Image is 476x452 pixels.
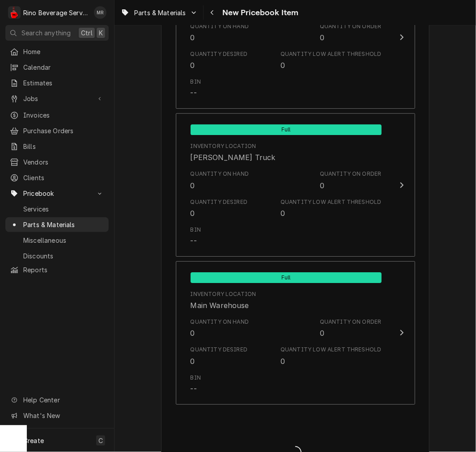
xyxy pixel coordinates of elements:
span: Purchase Orders [23,126,104,135]
div: 0 [280,356,285,367]
div: Bin [191,78,201,86]
div: Quantity on Order [320,170,382,178]
span: K [99,28,103,38]
span: Calendar [23,63,104,72]
a: Go to Help Center [5,393,109,407]
span: Clients [23,173,104,182]
span: Parts & Materials [23,220,104,229]
button: Update Inventory Level [176,113,415,257]
div: Main Warehouse [191,300,249,311]
div: [PERSON_NAME] Truck [191,152,276,163]
span: Full [191,124,382,135]
span: Home [23,47,104,56]
div: Quantity on Order [320,22,382,30]
div: Bin [191,374,201,382]
div: Quantity on Hand [191,170,249,178]
div: 0 [280,208,285,219]
div: 0 [191,208,195,219]
a: Clients [5,170,109,185]
div: 0 [191,60,195,71]
span: Full [191,272,382,283]
div: -- [191,88,197,98]
span: Reports [23,265,104,275]
a: Discounts [5,249,109,263]
span: Vendors [23,157,104,167]
div: 0 [320,328,324,338]
div: Melissa Rinehart's Avatar [94,6,106,19]
span: Miscellaneous [23,236,104,245]
div: Quantity Low Alert Threshold [280,50,381,58]
span: Search anything [21,28,71,38]
span: What's New [23,411,103,420]
div: Full [191,271,382,283]
div: Quantity Desired [191,346,248,354]
div: Quantity on Hand [191,318,249,326]
a: Reports [5,262,109,277]
span: C [98,436,103,445]
button: Navigate back [205,5,220,20]
a: Home [5,44,109,59]
div: 0 [191,356,195,367]
a: Go to What's New [5,408,109,423]
span: Bills [23,142,104,151]
div: Location [191,142,276,163]
div: Quantity Low Alert Threshold [280,346,381,354]
div: Bin [191,78,201,98]
div: Quantity on Hand [191,318,249,338]
a: Miscellaneous [5,233,109,248]
div: -- [191,384,197,394]
div: 0 [280,60,285,71]
a: Services [5,202,109,216]
div: Quantity Desired [191,50,248,58]
div: Quantity on Order [320,318,382,338]
div: Quantity on Hand [191,22,249,30]
a: Invoices [5,108,109,123]
a: Go to Pricebook [5,186,109,201]
span: Services [23,204,104,214]
a: Purchase Orders [5,123,109,138]
div: Quantity Desired [191,198,248,219]
a: Calendar [5,60,109,75]
div: Location [191,290,256,311]
div: 0 [191,32,195,43]
div: Quantity Desired [191,198,248,206]
div: Quantity on Order [320,22,382,43]
div: 0 [320,180,324,191]
div: 0 [320,32,324,43]
div: R [8,6,21,19]
span: Ctrl [81,28,93,38]
button: Search anythingCtrlK [5,25,109,41]
div: Inventory Location [191,142,256,150]
span: Estimates [23,78,104,88]
div: Quantity Desired [191,50,248,71]
span: Invoices [23,110,104,120]
div: Quantity on Order [320,170,382,190]
div: 0 [191,180,195,191]
div: -- [191,236,197,246]
a: Go to Parts & Materials [117,5,201,20]
div: Quantity on Hand [191,22,249,43]
div: Quantity Desired [191,346,248,366]
span: Pricebook [23,189,91,198]
div: Bin [191,226,201,234]
div: Bin [191,226,201,246]
div: Rino Beverage Service's Avatar [8,6,21,19]
span: Parts & Materials [134,8,186,17]
div: MR [94,6,106,19]
div: 0 [191,328,195,338]
div: Quantity Low Alert Threshold [280,198,381,206]
a: Parts & Materials [5,217,109,232]
div: Quantity Low Alert Threshold [280,198,381,219]
div: Bin [191,374,201,394]
div: Quantity on Hand [191,170,249,190]
a: Bills [5,139,109,154]
div: Quantity Low Alert Threshold [280,50,381,71]
div: Quantity Low Alert Threshold [280,346,381,366]
span: Help Center [23,395,103,405]
div: Quantity on Order [320,318,382,326]
span: New Pricebook Item [220,7,299,19]
div: Inventory Location [191,290,256,298]
a: Go to Jobs [5,91,109,106]
span: Discounts [23,251,104,261]
div: Full [191,123,382,135]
